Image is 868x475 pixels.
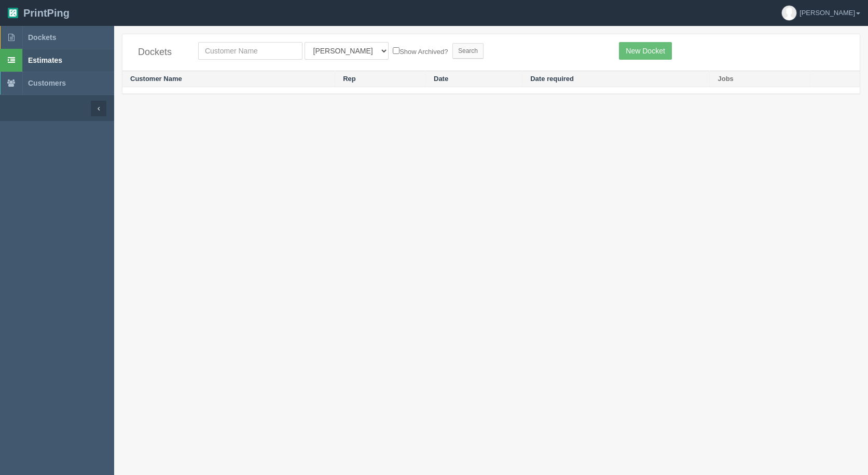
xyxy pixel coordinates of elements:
[130,75,182,83] a: Customer Name
[393,45,448,57] label: Show Archived?
[619,42,671,60] a: New Docket
[710,71,810,87] th: Jobs
[138,47,183,58] h4: Dockets
[343,75,356,83] a: Rep
[28,56,62,64] span: Estimates
[530,75,574,83] a: Date required
[28,79,66,87] span: Customers
[8,8,18,18] img: logo-3e63b451c926e2ac314895c53de4908e5d424f24456219fb08d385ab2e579770.png
[28,33,56,42] span: Dockets
[434,75,448,83] a: Date
[198,42,302,60] input: Customer Name
[393,47,399,54] input: Show Archived?
[782,6,796,20] img: avatar_default-7531ab5dedf162e01f1e0bb0964e6a185e93c5c22dfe317fb01d7f8cd2b1632c.jpg
[452,43,484,59] input: Search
